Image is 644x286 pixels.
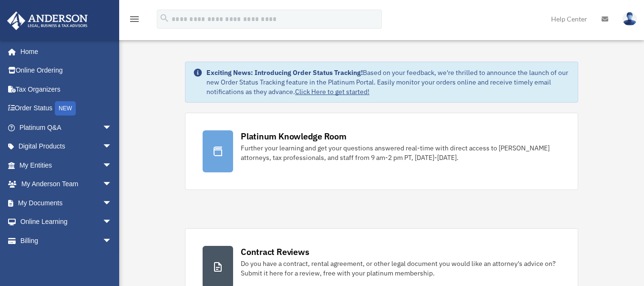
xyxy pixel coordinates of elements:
[7,99,126,118] a: Order StatusNEW
[623,12,637,26] img: User Pic
[206,68,363,77] strong: Exciting News: Introducing Order Status Tracking!
[241,130,347,142] div: Platinum Knowledge Room
[7,118,126,137] a: Platinum Q&Aarrow_drop_down
[102,175,122,194] span: arrow_drop_down
[129,17,140,25] a: menu
[206,68,570,96] div: Based on your feedback, we're thrilled to announce the launch of our new Order Status Tracking fe...
[7,231,126,250] a: Billingarrow_drop_down
[7,156,126,175] a: My Entitiesarrow_drop_down
[129,13,140,25] i: menu
[55,101,76,116] div: NEW
[7,250,126,269] a: Events Calendar
[7,212,126,232] a: Online Learningarrow_drop_down
[4,11,91,30] img: Anderson Advisors Platinum Portal
[295,87,369,96] a: Click Here to get started!
[241,246,309,258] div: Contract Reviews
[7,175,126,194] a: My Anderson Teamarrow_drop_down
[102,193,122,213] span: arrow_drop_down
[241,259,561,278] div: Do you have a contract, rental agreement, or other legal document you would like an attorney's ad...
[7,193,126,212] a: My Documentsarrow_drop_down
[102,156,122,175] span: arrow_drop_down
[102,212,122,232] span: arrow_drop_down
[7,80,126,99] a: Tax Organizers
[159,13,170,23] i: search
[102,231,122,251] span: arrow_drop_down
[7,137,126,156] a: Digital Productsarrow_drop_down
[241,143,561,162] div: Further your learning and get your questions answered real-time with direct access to [PERSON_NAM...
[7,61,126,80] a: Online Ordering
[185,113,578,190] a: Platinum Knowledge Room Further your learning and get your questions answered real-time with dire...
[7,42,122,61] a: Home
[102,118,122,138] span: arrow_drop_down
[102,137,122,157] span: arrow_drop_down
